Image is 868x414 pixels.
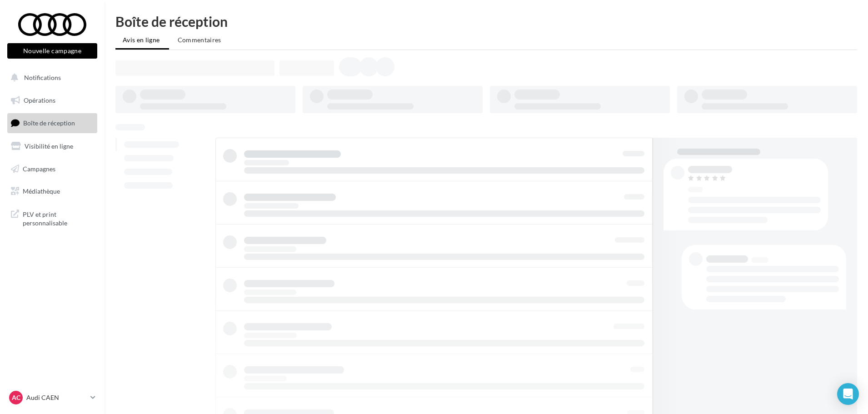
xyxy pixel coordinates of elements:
[115,15,857,28] div: Boîte de réception
[23,208,94,228] span: PLV et print personnalisable
[23,119,75,127] span: Boîte de réception
[23,187,60,195] span: Médiathèque
[7,43,97,59] button: Nouvelle campagne
[5,68,95,87] button: Notifications
[5,91,99,110] a: Opérations
[23,165,55,172] span: Campagnes
[178,36,221,44] span: Commentaires
[25,142,73,150] span: Visibilité en ligne
[837,383,859,405] div: Open Intercom Messenger
[24,96,55,104] span: Opérations
[5,113,99,133] a: Boîte de réception
[5,182,99,201] a: Médiathèque
[5,137,99,156] a: Visibilité en ligne
[7,389,97,406] a: AC Audi CAEN
[5,160,99,179] a: Campagnes
[5,205,99,231] a: PLV et print personnalisable
[26,393,87,402] p: Audi CAEN
[24,74,61,81] span: Notifications
[12,393,20,402] span: AC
